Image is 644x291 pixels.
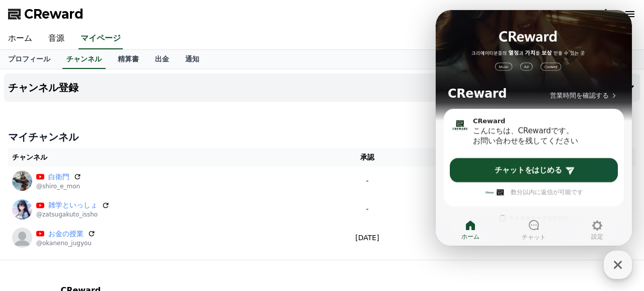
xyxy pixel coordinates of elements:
[62,50,106,69] a: チャンネル
[48,200,98,210] a: 雑学といっしょ
[324,233,410,243] p: [DATE]
[320,148,414,167] th: 承認
[36,239,96,247] p: @okaneno_jugyou
[419,211,632,220] p: shorts動画の再生数不足
[324,176,410,186] p: -
[8,148,320,167] th: チャンネル
[8,6,84,22] a: CReward
[177,50,207,69] a: 通知
[40,28,72,49] a: 音源
[4,74,640,102] button: チャンネル登録
[36,210,110,219] p: @zatsugakuto_issho
[324,204,410,214] p: -
[147,50,177,69] a: 出金
[8,82,78,93] h4: チャンネル登録
[8,130,636,144] h4: マイチャンネル
[36,182,82,190] p: @shiro_e_mon
[48,172,69,182] a: 白衛門
[48,229,84,239] a: お金の授業
[12,199,32,220] img: 雑学といっしょ
[24,6,84,22] span: CReward
[436,10,632,246] iframe: Channel chat
[78,28,123,49] a: マイページ
[110,50,147,69] a: 精算書
[12,171,32,191] img: 白衛門
[12,228,32,248] img: お金の授業
[415,148,636,167] th: ステータス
